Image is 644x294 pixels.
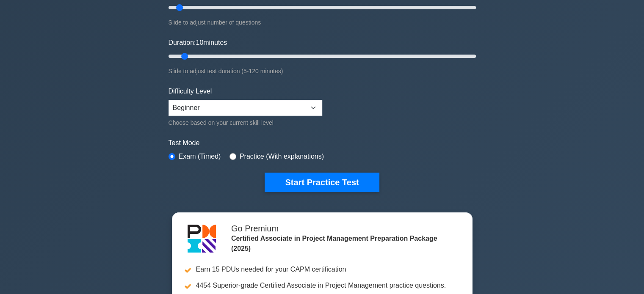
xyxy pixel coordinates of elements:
label: Test Mode [169,138,476,148]
label: Practice (With explanations) [240,151,324,162]
div: Slide to adjust test duration (5-120 minutes) [169,66,476,76]
div: Choose based on your current skill level [169,118,322,128]
label: Difficulty Level [169,86,212,96]
span: 10 [196,39,203,46]
button: Start Practice Test [265,173,379,192]
label: Exam (Timed) [179,151,221,162]
div: Slide to adjust number of questions [169,17,476,27]
label: Duration: minutes [169,38,227,48]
